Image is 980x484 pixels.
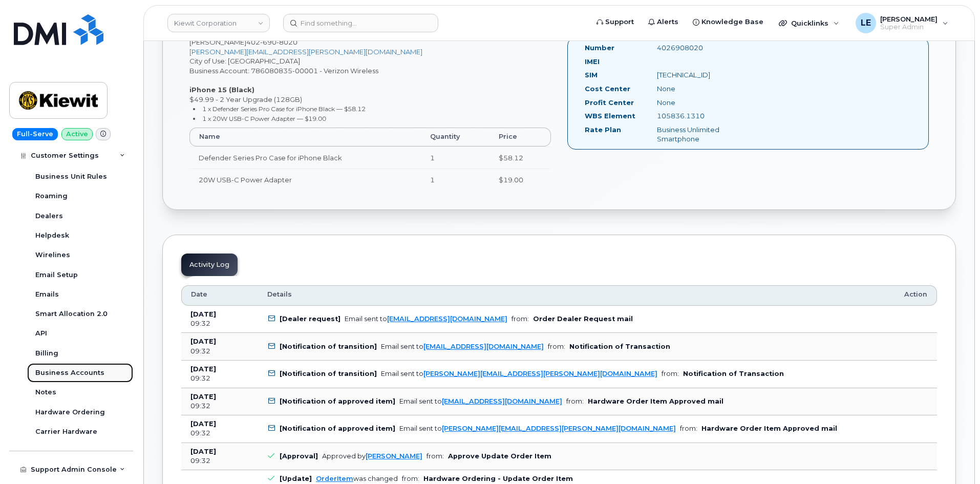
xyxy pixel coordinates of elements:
label: Rate Plan [585,125,621,135]
span: Alerts [657,17,678,27]
b: Notification of Transaction [683,370,784,377]
div: 09:32 [190,456,249,466]
td: $58.12 [489,146,551,169]
b: Hardware Order Item Approved mail [701,425,837,432]
b: [DATE] [190,365,216,373]
a: OrderItem [316,475,353,482]
a: [PERSON_NAME][EMAIL_ADDRESS][PERSON_NAME][DOMAIN_NAME] [442,425,676,432]
b: [Notification of transition] [280,370,377,377]
span: from: [427,452,444,460]
span: Quicklinks [791,19,828,27]
label: Cost Center [585,84,630,94]
a: [EMAIL_ADDRESS][DOMAIN_NAME] [387,315,507,323]
b: [Notification of transition] [280,343,377,350]
a: [PERSON_NAME][EMAIL_ADDRESS][PERSON_NAME][DOMAIN_NAME] [423,370,657,377]
span: from: [566,397,584,405]
td: 20W USB-C Power Adapter [189,169,421,191]
span: from: [680,425,697,432]
span: 402 [246,38,297,46]
td: $19.00 [489,169,551,191]
div: was changed [316,475,398,482]
input: Find something... [283,14,438,32]
a: Support [589,12,641,32]
b: Order Dealer Request mail [533,315,633,323]
div: 09:32 [190,374,249,383]
th: Name [189,128,421,146]
span: Support [605,17,634,27]
a: [EMAIL_ADDRESS][DOMAIN_NAME] [423,343,544,350]
b: [Notification of approved item] [280,425,395,432]
span: 690 [260,38,276,46]
span: from: [662,370,679,377]
b: [DATE] [190,310,216,318]
div: [TECHNICAL_ID] [649,70,751,80]
label: IMEI [585,57,600,67]
span: Date [191,290,207,299]
div: 09:32 [190,319,249,328]
label: Profit Center [585,98,634,108]
b: Approve Update Order Item [448,452,551,460]
th: Action [895,285,937,306]
th: Price [489,128,551,146]
span: Details [267,290,292,299]
b: [Dealer request] [280,315,340,323]
a: Knowledge Base [686,12,771,32]
span: 8020 [276,38,297,46]
label: WBS Element [585,111,635,121]
span: from: [512,315,529,323]
div: Email sent to [399,425,676,432]
strong: iPhone 15 (Black) [189,86,254,94]
b: [DATE] [190,393,216,401]
div: [PERSON_NAME] City of Use: [GEOGRAPHIC_DATA] Business Account: 786080835-00001 - Verizon Wireless... [181,37,559,200]
a: [PERSON_NAME] [366,452,422,460]
span: LE [861,17,871,29]
b: Hardware Order Item Approved mail [588,397,723,405]
label: Number [585,43,614,53]
span: Super Admin [880,23,938,31]
div: Email sent to [345,315,507,323]
b: [Notification of approved item] [280,397,395,405]
div: 105836.1310 [649,111,751,121]
a: [EMAIL_ADDRESS][DOMAIN_NAME] [442,397,562,405]
div: 09:32 [190,429,249,438]
span: [PERSON_NAME] [880,15,938,23]
div: Business Unlimited Smartphone [649,125,751,144]
span: from: [402,475,419,482]
b: [DATE] [190,338,216,345]
div: 09:32 [190,402,249,411]
div: Approved by [322,452,422,460]
iframe: Messenger Launcher [935,439,972,476]
th: Quantity [421,128,489,146]
b: [Update] [280,475,312,482]
a: Alerts [641,12,686,32]
div: Email sent to [399,397,562,405]
div: Email sent to [381,370,657,377]
div: Quicklinks [772,13,846,33]
span: Knowledge Base [701,17,763,27]
label: SIM [585,70,598,80]
b: [DATE] [190,420,216,428]
b: [DATE] [190,448,216,455]
b: Notification of Transaction [569,343,670,350]
td: Defender Series Pro Case for iPhone Black [189,146,421,169]
div: 4026908020 [649,43,751,53]
small: 1 x 20W USB-C Power Adapter — $19.00 [202,115,326,122]
span: from: [548,343,565,350]
div: Logan Ellison [848,13,955,33]
div: None [649,98,751,108]
a: Kiewit Corporation [167,14,270,32]
b: [Approval] [280,452,318,460]
a: [PERSON_NAME][EMAIL_ADDRESS][PERSON_NAME][DOMAIN_NAME] [189,48,422,56]
small: 1 x Defender Series Pro Case for iPhone Black — $58.12 [202,105,366,113]
div: 09:32 [190,347,249,356]
b: Hardware Ordering - Update Order Item [423,475,573,482]
td: 1 [421,169,489,191]
td: 1 [421,146,489,169]
div: Email sent to [381,343,544,350]
div: None [649,84,751,94]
